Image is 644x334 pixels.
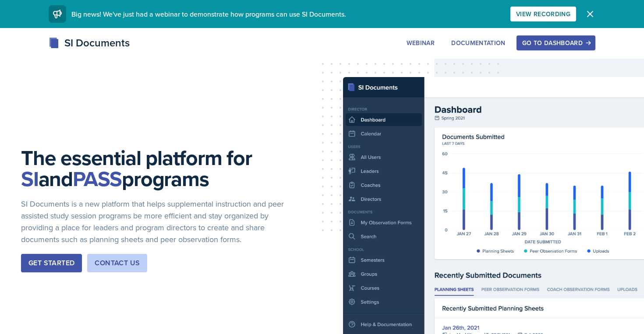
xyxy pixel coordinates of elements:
button: Contact Us [87,254,147,272]
div: Get Started [28,258,74,268]
div: SI Documents [49,35,130,51]
div: View Recording [516,11,570,18]
button: Webinar [401,35,440,50]
button: Documentation [446,35,511,50]
div: Webinar [407,39,435,46]
button: Get Started [21,254,82,272]
span: Big news! We've just had a webinar to demonstrate how programs can use SI Documents. [71,9,346,19]
button: View Recording [510,7,576,21]
div: Go to Dashboard [522,39,590,46]
button: Go to Dashboard [517,35,595,50]
div: Documentation [451,39,506,46]
div: Contact Us [95,258,140,268]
